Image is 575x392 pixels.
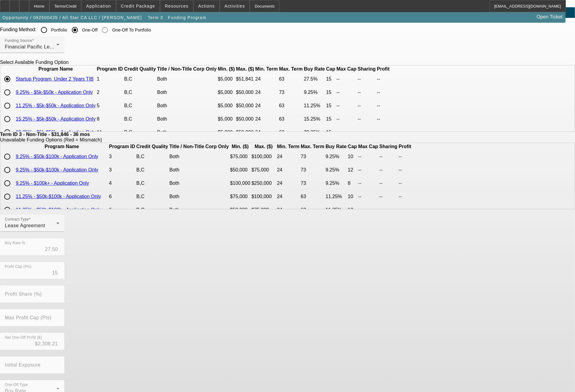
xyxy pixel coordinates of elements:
td: 24 [277,150,300,163]
th: Program ID [96,66,123,72]
td: 73 [300,150,325,163]
td: $100,000 [251,150,276,163]
span: Financial Pacific Leasing, Inc. [5,44,73,49]
td: 15 [326,126,336,139]
td: 15.25% [304,113,325,125]
td: 9.25% [304,86,325,99]
td: $5,000 [218,86,235,99]
td: Both [169,164,205,176]
label: One-Off [81,27,98,33]
td: -- [398,190,412,203]
td: 24 [255,113,278,125]
td: B,C [136,177,169,190]
th: Title / Non-Title [169,144,205,150]
span: Opportunity / 092500435 / All Star CA LLC / [PERSON_NAME] [2,15,142,20]
button: Credit Package [116,0,160,12]
mat-label: Initial Exposure [5,362,40,367]
th: Profit [377,66,390,72]
td: 63 [300,190,325,203]
td: 24 [255,73,278,85]
a: 20.25% - $5k-$50k - Application Only [16,130,95,135]
a: 9.25% - $5k-$50k - Application Only [16,90,93,95]
td: 24 [277,164,300,176]
td: 15 [326,86,336,99]
td: 24 [255,126,278,139]
th: Program Name [15,66,96,72]
a: 11.25% - $5k-$50k - Application Only [16,103,95,108]
td: B,C [136,164,169,176]
th: Max. Term [300,144,325,150]
th: Max Cap [358,144,379,150]
td: -- [379,204,398,216]
td: 20.25% [304,126,325,139]
td: B,C [124,126,156,139]
td: -- [377,113,390,125]
td: 6 [109,190,135,203]
td: -- [398,177,412,190]
th: Min. ($) [218,66,235,72]
a: 9.25% - $50k-$100k - Application Only [16,154,98,159]
td: $5,000 [218,113,235,125]
td: 9.25% [325,164,347,176]
td: 11.25% [325,204,347,216]
a: 11.25% - $50k-$100k - Application Only [16,194,101,199]
td: 27.5% [304,73,325,85]
span: Term 3 [148,15,163,20]
td: 11.25% [304,99,325,112]
td: -- [336,113,357,125]
td: B,C [124,99,156,112]
td: -- [358,190,379,203]
td: -- [379,177,398,190]
td: 3 [109,164,135,176]
td: -- [336,99,357,112]
td: 15 [326,73,336,85]
td: 73 [300,164,325,176]
td: -- [357,113,376,125]
td: 73 [300,177,325,190]
td: Both [169,150,205,163]
td: $5,000 [218,73,235,85]
a: 15.25% - $5k-$50k - Application Only [16,116,95,121]
td: 2 [96,86,123,99]
th: Max. Term [279,66,303,72]
td: 6 [109,204,135,216]
th: Corp Only [205,144,229,150]
td: 12 [348,204,357,216]
th: Cap [348,144,357,150]
th: Min. Term [277,144,300,150]
td: -- [358,204,379,216]
span: Credit Package [121,4,155,8]
td: Both [157,86,192,99]
td: -- [336,126,357,139]
td: 9.25% [325,177,347,190]
th: Profit [398,144,412,150]
span: Application [86,4,111,8]
td: Both [157,113,192,125]
a: 9.25% - $100k+ - Application Only [16,181,89,186]
td: 73 [279,86,303,99]
td: Both [169,190,205,203]
td: Both [169,177,205,190]
span: Funding Program [168,15,206,20]
td: -- [398,150,412,163]
td: 11 [96,126,123,139]
th: Credit Quality [136,144,169,150]
button: Application [82,0,115,12]
th: Credit Quality [124,66,156,72]
td: 11.25% [325,190,347,203]
td: $50,000 [230,204,251,216]
td: 63 [300,204,325,216]
td: 24 [255,99,278,112]
td: $50,000 [236,86,255,99]
td: 10 [348,150,357,163]
td: Both [157,126,192,139]
a: 11.25% - $50k-$100k - Application Only [16,207,101,212]
td: -- [398,164,412,176]
td: -- [379,190,398,203]
th: Buy Rate [325,144,347,150]
td: $50,000 [236,99,255,112]
button: Resources [160,0,193,12]
td: 15 [326,113,336,125]
td: 12 [348,164,357,176]
td: 63 [279,126,303,139]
